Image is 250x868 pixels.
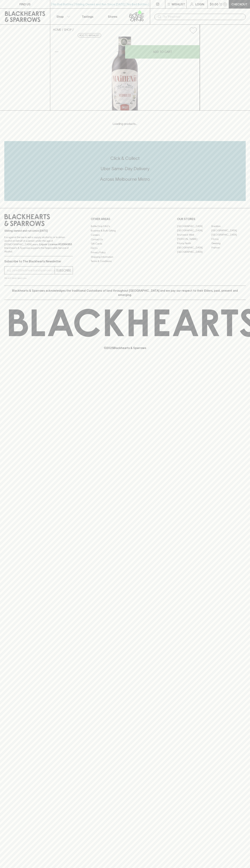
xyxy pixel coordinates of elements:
[91,259,159,263] a: Terms & Conditions
[56,268,71,273] p: SUBSCRIBE
[55,266,73,274] button: SUBSCRIBE
[56,14,64,19] p: Shop
[4,276,73,280] p: We will never spam you
[91,237,159,241] a: Contact Us
[231,2,247,6] p: Checkout
[177,237,211,241] a: [PERSON_NAME]
[91,228,159,233] a: Business & Bulk Gifting
[100,9,125,24] a: Stores
[4,259,73,263] p: Subscribe to The Blackhearts Newsletter
[163,14,243,20] input: Try "Pinot noir"
[153,50,172,54] p: ADD TO CART
[188,26,198,35] button: Add to wishlist
[50,37,200,110] img: 12716.png
[53,28,61,31] a: HOME
[7,268,55,273] input: e.g. jane@blackheartsandsparrows.com.au
[211,237,246,241] a: Fitzroy
[125,45,200,59] button: ADD TO CART
[4,122,246,126] p: Loading products...
[91,217,159,221] p: OTHER AREAS
[91,224,159,228] a: Bottle Drop FAQ's
[82,14,93,19] p: Tastings
[78,33,101,38] button: Add to wishlist
[177,250,211,254] a: [GEOGRAPHIC_DATA]
[172,2,185,6] p: Wishlist
[91,255,159,259] a: Shipping Information
[211,233,246,237] a: [GEOGRAPHIC_DATA]
[224,3,226,5] p: 0
[211,228,246,233] a: [GEOGRAPHIC_DATA]
[211,241,246,245] a: Geelong
[210,2,218,6] p: $0.00
[50,9,75,24] button: Shop
[177,224,211,228] a: [GEOGRAPHIC_DATA]
[177,241,211,245] a: Fitzroy North
[177,233,211,237] a: Brunswick West
[4,176,246,182] h5: Across Melbourne Metro
[91,246,159,250] a: FAQ's
[4,141,246,201] div: Call to action block
[108,14,117,19] p: Stores
[91,242,159,246] a: Gift Cards
[75,9,100,24] a: Tastings
[177,228,211,233] a: [GEOGRAPHIC_DATA]
[7,288,243,297] p: Blackhearts & Sparrows acknowledges the traditional Custodians of land throughout [GEOGRAPHIC_DAT...
[91,250,159,255] a: Privacy Policy
[4,235,73,253] p: It is against the law to sell or supply alcohol to, or to obtain alcohol on behalf of a person un...
[4,155,246,161] h5: Click & Collect
[195,2,204,6] p: Login
[64,28,72,31] a: SHOP
[177,245,211,250] a: [GEOGRAPHIC_DATA]
[19,2,31,6] p: FIND US
[177,217,246,221] p: OUR STORES
[4,229,73,233] p: Sibling owned and run since [DATE]
[4,166,246,172] h5: Uber Same-Day Delivery
[91,233,159,237] a: Careers
[211,224,246,228] a: Braddon
[39,243,72,246] strong: Liquor License #32064953
[211,245,246,250] a: Prahran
